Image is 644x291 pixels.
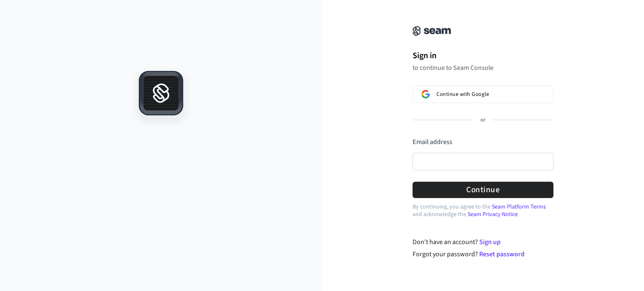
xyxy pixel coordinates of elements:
a: Sign up [479,237,501,247]
a: Seam Privacy Notice [467,210,518,219]
p: or [480,116,486,124]
h1: Sign in [413,49,553,62]
button: Sign in with GoogleContinue with Google [413,85,553,103]
label: Email address [413,137,452,147]
div: Don't have an account? [413,237,554,247]
div: Forgot your password? [413,249,554,259]
span: Continue with Google [436,91,489,98]
button: Continue [413,182,553,198]
a: Reset password [479,250,525,259]
a: Seam Platform Terms [492,203,546,211]
p: By continuing, you agree to the and acknowledge the . [413,203,553,218]
img: Seam Console [413,26,451,36]
p: to continue to Seam Console [413,64,553,72]
img: Sign in with Google [421,90,430,98]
